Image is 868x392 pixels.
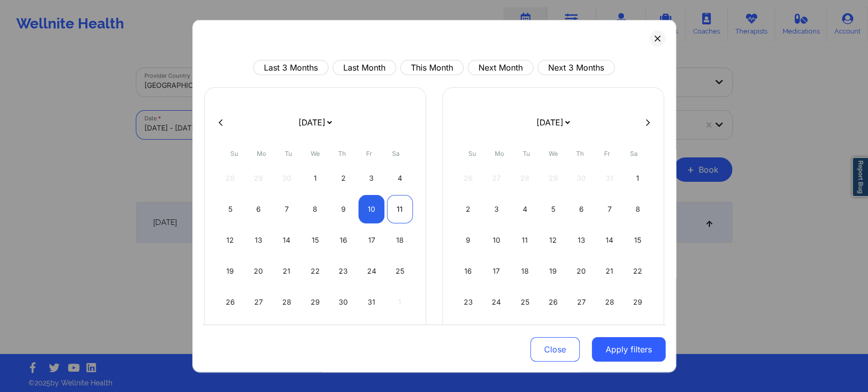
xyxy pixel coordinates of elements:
div: Fri Oct 03 2025 [358,164,384,192]
div: Mon Oct 27 2025 [246,288,272,316]
div: Mon Nov 24 2025 [484,288,510,316]
div: Thu Nov 06 2025 [568,195,594,223]
div: Thu Nov 27 2025 [568,288,594,316]
abbr: Friday [366,150,372,157]
div: Fri Nov 21 2025 [596,257,622,285]
div: Sun Nov 16 2025 [456,257,482,285]
div: Mon Nov 10 2025 [484,226,510,254]
div: Fri Nov 14 2025 [596,226,622,254]
div: Mon Nov 17 2025 [484,257,510,285]
div: Wed Nov 12 2025 [540,226,566,254]
abbr: Saturday [630,150,638,157]
div: Sat Oct 04 2025 [387,164,413,192]
div: Wed Oct 08 2025 [302,195,328,223]
div: Mon Nov 03 2025 [484,195,510,223]
abbr: Monday [257,150,266,157]
div: Fri Oct 24 2025 [358,257,384,285]
div: Thu Nov 20 2025 [568,257,594,285]
abbr: Sunday [468,150,476,157]
button: Next 3 Months [537,60,615,75]
div: Mon Oct 20 2025 [246,257,272,285]
div: Thu Nov 13 2025 [568,226,594,254]
div: Tue Oct 21 2025 [274,257,300,285]
abbr: Saturday [392,150,400,157]
abbr: Sunday [230,150,238,157]
div: Wed Nov 26 2025 [540,288,566,316]
button: Apply filters [592,337,666,362]
div: Mon Oct 13 2025 [246,226,272,254]
div: Sat Nov 08 2025 [625,195,651,223]
div: Sat Oct 25 2025 [387,257,413,285]
div: Wed Oct 15 2025 [302,226,328,254]
div: Tue Oct 14 2025 [274,226,300,254]
button: Close [530,337,580,362]
div: Wed Nov 05 2025 [540,195,566,223]
div: Fri Oct 17 2025 [358,226,384,254]
abbr: Monday [495,150,504,157]
div: Thu Oct 16 2025 [331,226,356,254]
abbr: Wednesday [549,150,558,157]
div: Tue Nov 25 2025 [512,288,538,316]
div: Sun Oct 12 2025 [218,226,244,254]
div: Sun Nov 23 2025 [456,288,482,316]
div: Fri Oct 10 2025 [358,195,384,223]
div: Sat Nov 29 2025 [625,288,651,316]
abbr: Friday [604,150,610,157]
abbr: Thursday [576,150,584,157]
div: Fri Nov 07 2025 [596,195,622,223]
div: Tue Nov 18 2025 [512,257,538,285]
div: Sun Oct 26 2025 [218,288,244,316]
button: Next Month [468,60,533,75]
abbr: Tuesday [523,150,530,157]
div: Wed Oct 01 2025 [302,164,328,192]
div: Thu Oct 02 2025 [331,164,356,192]
button: This Month [400,60,464,75]
div: Tue Oct 28 2025 [274,288,300,316]
div: Sun Oct 19 2025 [218,257,244,285]
div: Fri Oct 31 2025 [358,288,384,316]
div: Wed Oct 29 2025 [302,288,328,316]
div: Thu Oct 30 2025 [331,288,356,316]
div: Tue Nov 11 2025 [512,226,538,254]
div: Sat Nov 01 2025 [625,164,651,192]
div: Tue Oct 07 2025 [274,195,300,223]
abbr: Thursday [338,150,346,157]
button: Last Month [333,60,396,75]
div: Tue Nov 04 2025 [512,195,538,223]
div: Thu Oct 09 2025 [331,195,356,223]
button: Last 3 Months [253,60,328,75]
div: Wed Oct 22 2025 [302,257,328,285]
div: Sun Oct 05 2025 [218,195,244,223]
div: Sun Nov 30 2025 [456,319,482,347]
div: Fri Nov 28 2025 [596,288,622,316]
div: Sun Nov 09 2025 [456,226,482,254]
div: Mon Oct 06 2025 [246,195,272,223]
div: Sat Nov 22 2025 [625,257,651,285]
div: Sun Nov 02 2025 [456,195,482,223]
div: Wed Nov 19 2025 [540,257,566,285]
abbr: Wednesday [311,150,320,157]
div: Thu Oct 23 2025 [331,257,356,285]
div: Sat Nov 15 2025 [625,226,651,254]
div: Sat Oct 18 2025 [387,226,413,254]
div: Sat Oct 11 2025 [387,195,413,223]
abbr: Tuesday [285,150,292,157]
